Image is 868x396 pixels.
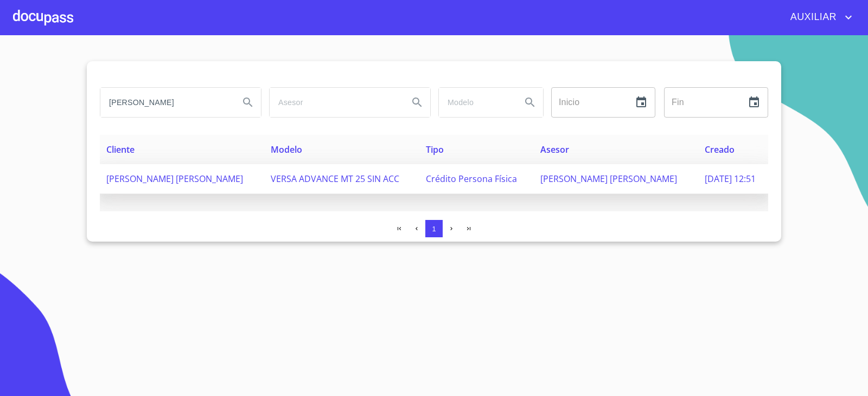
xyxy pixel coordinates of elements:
[432,225,436,233] span: 1
[517,89,543,115] button: Search
[782,9,842,26] span: AUXILIAR
[271,144,302,155] span: Modelo
[270,88,400,117] input: search
[425,220,443,237] button: 1
[540,173,677,185] span: [PERSON_NAME] [PERSON_NAME]
[106,144,135,155] span: Cliente
[235,89,261,115] button: Search
[782,9,855,26] button: account of current user
[404,89,430,115] button: Search
[439,88,513,117] input: search
[100,88,231,117] input: search
[705,173,756,185] span: [DATE] 12:51
[271,173,399,185] span: VERSA ADVANCE MT 25 SIN ACC
[705,144,735,155] span: Creado
[426,173,517,185] span: Crédito Persona Física
[106,173,243,185] span: [PERSON_NAME] [PERSON_NAME]
[540,144,569,155] span: Asesor
[426,144,444,155] span: Tipo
